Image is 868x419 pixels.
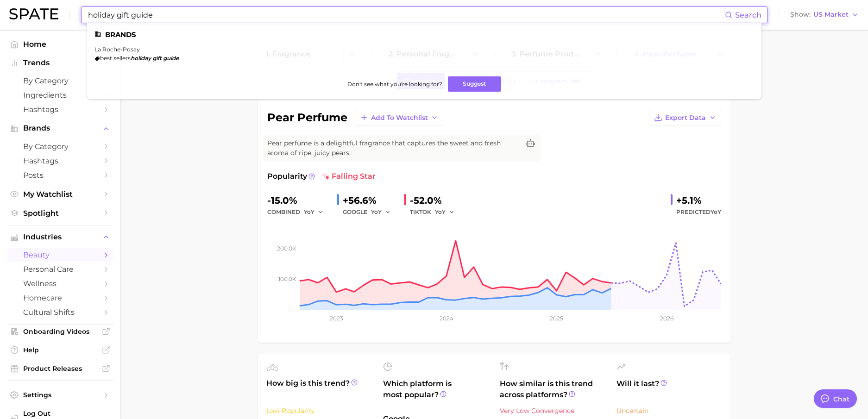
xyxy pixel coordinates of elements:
span: wellness [23,279,97,288]
span: falling star [322,171,376,182]
span: How big is this trend? [266,378,372,400]
span: Trends [23,59,97,67]
tspan: 2026 [660,315,673,322]
button: ShowUS Market [788,9,861,21]
span: Industries [23,233,97,241]
span: Add to Watchlist [371,114,428,122]
button: YoY [304,206,324,218]
a: cultural shifts [7,305,113,319]
span: My Watchlist [23,190,97,199]
span: Log Out [23,409,106,418]
div: GOOGLE [343,206,397,218]
span: How similar is this trend across platforms? [500,378,605,400]
tspan: 2025 [550,315,563,322]
span: by Category [23,142,97,151]
span: Posts [23,171,97,180]
a: Home [7,37,113,51]
a: Hashtags [7,154,113,168]
div: combined [267,206,330,218]
div: Uncertain [616,405,722,416]
a: beauty [7,248,113,262]
a: homecare [7,291,113,305]
span: Onboarding Videos [23,327,97,336]
span: Popularity [267,171,307,182]
span: Settings [23,391,97,399]
span: Export Data [665,114,706,122]
div: TIKTOK [410,206,461,218]
h1: pear perfume [267,112,347,123]
button: Industries [7,230,113,244]
img: falling star [322,173,330,180]
div: -52.0% [410,193,461,208]
a: Settings [7,388,113,402]
span: YoY [371,208,382,216]
span: Hashtags [23,105,97,114]
button: Suggest [448,76,501,92]
button: Add to Watchlist [355,110,443,125]
span: YoY [304,208,314,216]
span: Hashtags [23,156,97,165]
span: Spotlight [23,209,97,218]
span: beauty [23,250,97,259]
span: Ingredients [23,91,97,100]
a: Posts [7,168,113,182]
a: Hashtags [7,102,113,117]
span: Pear perfume is a delightful fragrance that captures the sweet and fresh aroma of ripe, juicy pears. [267,138,519,158]
div: -15.0% [267,193,330,208]
button: YoY [371,206,391,218]
em: holiday [131,55,151,62]
span: Show [790,12,811,17]
span: US Market [813,12,849,17]
button: Export Data [649,110,721,125]
span: by Category [23,76,97,85]
span: Help [23,346,97,354]
span: Predicted [676,206,721,218]
a: la roche-posay [94,46,140,53]
span: Home [23,40,97,49]
tspan: 2024 [440,315,453,322]
a: Spotlight [7,206,113,220]
span: Search [735,11,761,19]
a: Product Releases [7,362,113,375]
span: Product Releases [23,364,97,373]
div: Very Low Convergence [500,405,605,416]
span: Which platform is most popular? [383,378,489,409]
a: Onboarding Videos [7,325,113,338]
a: Ingredients [7,88,113,102]
span: personal care [23,265,97,274]
em: gift [152,55,162,62]
button: Trends [7,56,113,70]
button: Brands [7,121,113,135]
span: YoY [711,208,721,215]
span: Will it last? [616,378,722,400]
em: guide [163,55,179,62]
button: YoY [435,206,455,218]
div: +56.6% [343,193,397,208]
span: Don't see what you're looking for? [347,81,442,88]
span: cultural shifts [23,308,97,317]
a: wellness [7,276,113,291]
div: +5.1% [676,193,721,208]
tspan: 2023 [330,315,343,322]
a: by Category [7,74,113,88]
a: My Watchlist [7,187,113,201]
li: Brands [94,31,754,38]
a: personal care [7,262,113,276]
img: SPATE [9,8,58,19]
span: YoY [435,208,446,216]
input: Search here for a brand, industry, or ingredient [87,7,725,23]
div: Low Popularity [266,405,372,416]
span: Brands [23,124,97,132]
span: homecare [23,294,97,302]
a: by Category [7,139,113,154]
a: Help [7,343,113,357]
span: best sellers [100,55,131,62]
